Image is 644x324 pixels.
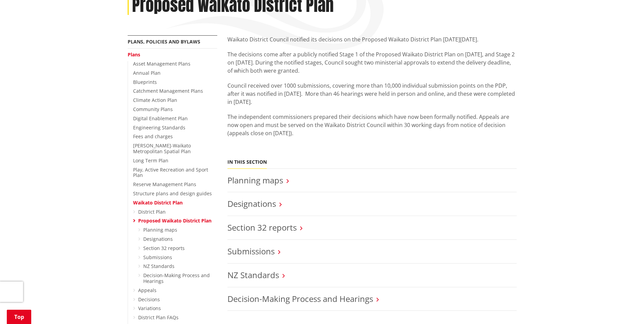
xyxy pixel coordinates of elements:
[133,115,188,122] a: Digital Enablement Plan
[133,97,177,103] a: Climate Action Plan
[133,70,161,76] a: Annual Plan
[613,295,637,320] iframe: Messenger Launcher
[7,310,31,324] a: Top
[128,38,200,45] a: Plans, policies and bylaws
[133,106,173,112] a: Community Plans
[133,79,157,85] a: Blueprints
[143,254,172,260] a: Submissions
[133,133,173,140] a: Fees and charges
[133,199,183,206] a: Waikato District Plan
[227,293,373,304] a: Decision-Making Process and Hearings
[133,60,190,67] a: Asset Management Plans
[227,269,279,281] a: NZ Standards
[227,246,275,257] a: Submissions
[138,305,161,311] a: Variations
[133,190,212,197] a: Structure plans and design guides
[227,159,267,165] h5: In this section
[138,217,211,224] a: Proposed Waikato District Plan
[227,82,517,106] p: Council received over 1000 submissions, covering more than 10,000 individual submission points on...
[133,166,208,179] a: Play, Active Recreation and Sport Plan
[227,35,517,43] p: Waikato District Council notified its decisions on the Proposed Waikato District Plan [DATE][DATE].
[227,113,517,137] p: The independent commissioners prepared their decisions which have now been formally notified. App...
[143,245,185,251] a: Section 32 reports
[227,198,276,209] a: Designations
[143,227,177,233] a: Planning maps
[227,175,283,186] a: Planning maps
[133,88,203,94] a: Catchment Management Plans
[138,296,160,303] a: Decisions
[143,263,174,269] a: NZ Standards
[138,287,157,293] a: Appeals
[143,236,173,242] a: Designations
[227,222,297,233] a: Section 32 reports
[133,181,196,187] a: Reserve Management Plans
[133,142,191,155] a: [PERSON_NAME]-Waikato Metropolitan Spatial Plan
[143,272,210,284] a: Decision-Making Process and Hearings
[128,51,140,58] a: Plans
[133,124,185,131] a: Engineering Standards
[227,50,517,75] p: The decisions come after a publicly notified Stage 1 of the Proposed Waikato District Plan on [DA...
[133,157,168,164] a: Long Term Plan
[138,314,179,321] a: District Plan FAQs
[138,209,166,215] a: District Plan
